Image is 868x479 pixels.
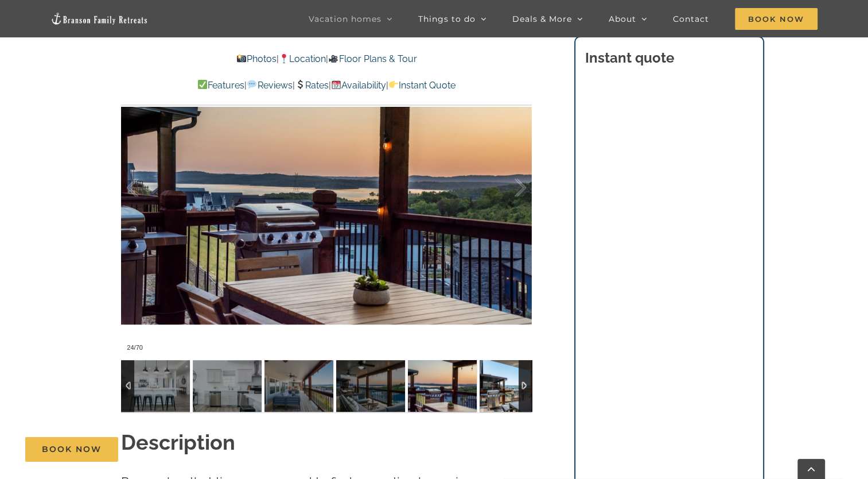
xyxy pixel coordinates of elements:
[295,80,329,91] a: Rates
[418,15,476,23] span: Things to do
[193,360,262,412] img: 037-Skye-Retreat-Branson-Family-Retreats-Table-Rock-Lake-vacation-home-1322-scaled.jpg-nggid04251...
[295,80,305,89] img: 💲
[247,80,256,89] img: 💬
[585,49,674,66] strong: Instant quote
[328,53,417,64] a: Floor Plans & Tour
[408,360,477,412] img: 075-Skye-Retreat-Branson-Family-Retreats-Table-Rock-Lake-vacation-home-1407-scaled.jpg-nggid04252...
[609,15,636,23] span: About
[585,81,753,472] iframe: Booking/Inquiry Widget
[264,360,333,412] img: 054-Skye-Retreat-Branson-Family-Retreats-Table-Rock-Lake-vacation-home-1490-scaled.jpg-nggid04251...
[389,80,398,89] img: 👉
[480,360,548,412] img: 057-Skye-Retreat-Branson-Family-Retreats-Table-Rock-Lake-vacation-home-1501-scaled.jpg-nggid04252...
[247,80,292,91] a: Reviews
[673,15,709,23] span: Contact
[279,54,289,63] img: 📍
[121,430,235,454] strong: Description
[388,80,456,91] a: Instant Quote
[336,360,405,412] img: 075-Skye-Retreat-Branson-Family-Retreats-Table-Rock-Lake-vacation-home-1417-scaled.jpg-nggid04252...
[309,15,382,23] span: Vacation homes
[197,80,244,91] a: Features
[236,53,277,64] a: Photos
[198,80,207,89] img: ✅
[735,8,818,30] span: Book Now
[121,360,190,412] img: 036b-Skye-Retreat-Branson-Family-Retreats-Table-Rock-Lake-vacation-home-1311-scaled.jpg-nggid0425...
[331,80,386,91] a: Availability
[121,52,532,67] p: | |
[512,15,572,23] span: Deals & More
[279,53,326,64] a: Location
[50,12,148,25] img: Branson Family Retreats Logo
[332,80,341,89] img: 📆
[25,437,118,462] a: Book Now
[237,54,246,63] img: 📸
[42,445,102,454] span: Book Now
[121,78,532,93] p: | | | |
[329,54,338,63] img: 🎥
